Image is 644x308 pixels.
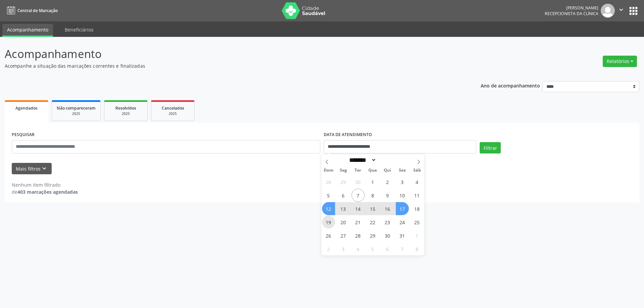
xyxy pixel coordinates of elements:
[324,130,372,140] label: DATA DE ATENDIMENTO
[381,202,394,215] span: Outubro 16, 2025
[322,189,335,202] span: Outubro 5, 2025
[366,175,379,188] span: Outubro 1, 2025
[366,202,379,215] span: Outubro 15, 2025
[12,181,78,188] div: Nenhum item filtrado
[352,175,365,188] span: Setembro 30, 2025
[15,105,38,111] span: Agendados
[396,242,409,255] span: Novembro 7, 2025
[352,215,365,229] span: Outubro 21, 2025
[5,5,58,16] a: Central de Marcação
[352,202,365,215] span: Outubro 14, 2025
[2,24,53,37] a: Acompanhamento
[321,168,336,173] span: Dom
[337,202,350,215] span: Outubro 13, 2025
[5,62,449,69] p: Acompanhe a situação das marcações correntes e finalizadas
[322,242,335,255] span: Novembro 2, 2025
[366,215,379,229] span: Outubro 22, 2025
[156,111,190,116] div: 2025
[601,4,615,18] img: img
[337,175,350,188] span: Setembro 29, 2025
[17,189,78,195] strong: 403 marcações agendadas
[545,11,598,16] span: Recepcionista da clínica
[381,242,394,255] span: Novembro 6, 2025
[347,157,377,164] select: Month
[628,5,639,17] button: apps
[352,189,365,202] span: Outubro 7, 2025
[411,189,424,202] span: Outubro 11, 2025
[109,111,143,116] div: 2025
[481,81,540,89] p: Ano de acompanhamento
[352,229,365,242] span: Outubro 28, 2025
[396,215,409,229] span: Outubro 24, 2025
[366,242,379,255] span: Novembro 5, 2025
[395,168,410,173] span: Sex
[366,229,379,242] span: Outubro 29, 2025
[322,215,335,229] span: Outubro 19, 2025
[115,105,136,111] span: Resolvidos
[396,229,409,242] span: Outubro 31, 2025
[57,111,96,116] div: 2025
[411,229,424,242] span: Novembro 1, 2025
[12,163,52,175] button: Mais filtroskeyboard_arrow_down
[336,168,351,173] span: Seg
[337,229,350,242] span: Outubro 27, 2025
[381,229,394,242] span: Outubro 30, 2025
[12,188,78,195] div: de
[322,229,335,242] span: Outubro 26, 2025
[396,175,409,188] span: Outubro 3, 2025
[411,175,424,188] span: Outubro 4, 2025
[365,168,380,173] span: Qua
[162,105,184,111] span: Cancelados
[615,4,628,18] button: 
[366,189,379,202] span: Outubro 8, 2025
[351,168,365,173] span: Ter
[322,175,335,188] span: Setembro 28, 2025
[12,130,35,140] label: PESQUISAR
[618,6,625,13] i: 
[352,242,365,255] span: Novembro 4, 2025
[322,202,335,215] span: Outubro 12, 2025
[57,105,96,111] span: Não compareceram
[17,8,58,13] span: Central de Marcação
[337,215,350,229] span: Outubro 20, 2025
[480,142,501,153] button: Filtrar
[337,189,350,202] span: Outubro 6, 2025
[5,46,449,62] p: Acompanhamento
[337,242,350,255] span: Novembro 3, 2025
[381,189,394,202] span: Outubro 9, 2025
[396,202,409,215] span: Outubro 17, 2025
[381,175,394,188] span: Outubro 2, 2025
[545,5,598,11] div: [PERSON_NAME]
[41,165,48,172] i: keyboard_arrow_down
[603,56,637,67] button: Relatórios
[411,215,424,229] span: Outubro 25, 2025
[410,168,424,173] span: Sáb
[60,24,98,36] a: Beneficiários
[411,202,424,215] span: Outubro 18, 2025
[376,157,398,164] input: Year
[381,215,394,229] span: Outubro 23, 2025
[396,189,409,202] span: Outubro 10, 2025
[380,168,395,173] span: Qui
[411,242,424,255] span: Novembro 8, 2025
